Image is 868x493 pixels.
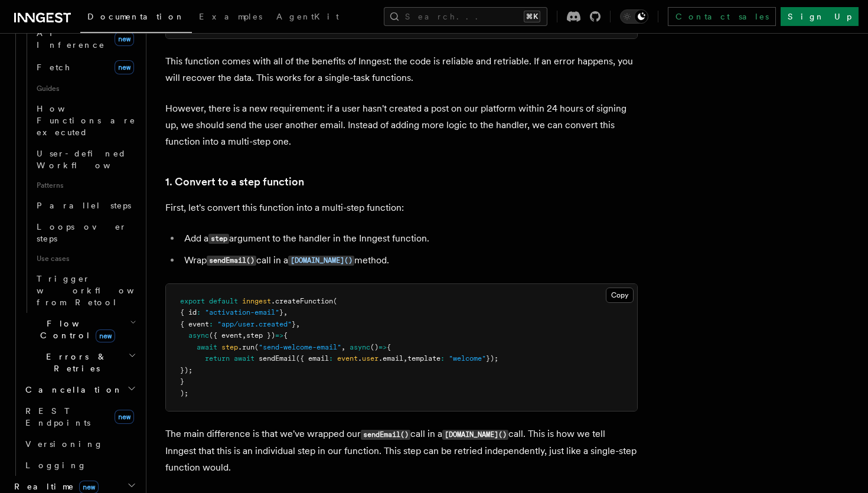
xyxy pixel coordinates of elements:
span: How Functions are executed [37,104,136,137]
span: .run [238,343,254,351]
span: AgentKit [276,12,339,21]
a: AI Inferencenew [32,22,139,55]
p: However, there is a new requirement: if a user hasn't created a post on our platform within 24 ho... [165,100,638,150]
span: new [96,329,115,342]
code: step [208,234,229,244]
span: : [197,308,201,316]
button: Errors & Retries [21,346,139,379]
span: Examples [199,12,262,21]
a: Versioning [21,433,139,455]
span: }); [486,354,498,363]
button: Cancellation [21,379,139,400]
span: () [370,343,378,351]
span: user [362,354,378,363]
span: event [337,354,358,363]
li: Add a argument to the handler in the Inngest function. [181,230,638,247]
code: sendEmail() [361,430,410,440]
span: inngest [242,297,271,305]
span: . [358,354,362,363]
a: [DOMAIN_NAME]() [288,254,354,266]
span: : [209,320,213,328]
span: , [283,308,288,316]
span: Loops over steps [37,222,127,243]
span: "app/user.created" [217,320,292,328]
span: "activation-email" [205,308,279,316]
span: { [283,331,288,339]
button: Search...⌘K [384,7,547,26]
span: Patterns [32,176,139,195]
a: Documentation [80,4,192,33]
button: Toggle dark mode [620,9,648,24]
span: Flow Control [21,318,130,341]
span: await [197,343,217,351]
span: new [115,60,134,74]
span: Parallel steps [37,201,131,210]
span: Trigger workflows from Retool [37,274,167,307]
span: } [180,377,184,386]
span: template [407,354,440,363]
span: => [275,331,283,339]
span: Cancellation [21,384,123,396]
span: "send-welcome-email" [259,343,341,351]
span: ({ event [209,331,242,339]
a: AgentKit [269,4,346,32]
span: return [205,354,230,363]
a: User-defined Workflows [32,143,139,176]
p: First, let's convert this function into a multi-step function: [165,200,638,216]
span: "welcome" [449,354,486,363]
a: Logging [21,455,139,476]
span: ); [180,389,188,397]
span: Logging [25,461,87,470]
span: .createFunction [271,297,333,305]
a: Sign Up [781,7,859,26]
span: new [115,32,134,46]
span: sendEmail [259,354,296,363]
a: Trigger workflows from Retool [32,268,139,313]
span: { id [180,308,197,316]
button: Flow Controlnew [21,313,139,346]
span: }); [180,366,192,374]
span: REST Endpoints [25,406,90,427]
button: Copy [606,288,634,303]
span: { [387,343,391,351]
span: { event [180,320,209,328]
span: Documentation [87,12,185,21]
li: Wrap call in a method. [181,252,638,269]
a: How Functions are executed [32,98,139,143]
span: default [209,297,238,305]
span: Errors & Retries [21,351,128,374]
a: REST Endpointsnew [21,400,139,433]
span: async [350,343,370,351]
span: , [341,343,345,351]
kbd: ⌘K [524,11,540,22]
span: .email [378,354,403,363]
span: step [221,343,238,351]
a: Examples [192,4,269,32]
span: } [279,308,283,316]
span: ({ email [296,354,329,363]
span: Versioning [25,439,103,449]
span: await [234,354,254,363]
a: Parallel steps [32,195,139,216]
span: new [115,410,134,424]
span: ( [333,297,337,305]
span: : [329,354,333,363]
span: , [403,354,407,363]
code: [DOMAIN_NAME]() [442,430,508,440]
span: export [180,297,205,305]
span: : [440,354,445,363]
span: Realtime [9,481,99,492]
p: The main difference is that we've wrapped our call in a call. This is how we tell Inngest that th... [165,426,638,476]
span: => [378,343,387,351]
span: Use cases [32,249,139,268]
p: This function comes with all of the benefits of Inngest: the code is reliable and retriable. If a... [165,53,638,86]
code: [DOMAIN_NAME]() [288,256,354,266]
span: , [296,320,300,328]
span: } [292,320,296,328]
span: step }) [246,331,275,339]
span: , [242,331,246,339]
a: Loops over steps [32,216,139,249]
a: Contact sales [668,7,776,26]
span: Fetch [37,63,71,72]
span: async [188,331,209,339]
